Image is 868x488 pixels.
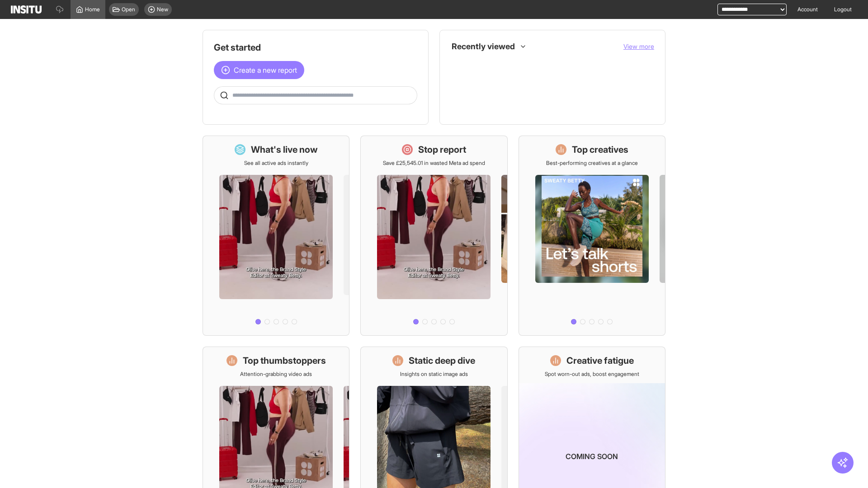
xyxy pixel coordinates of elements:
[383,160,485,167] p: Save £25,545.01 in wasted Meta ad spend
[11,5,42,14] img: Logo
[122,6,135,13] span: Open
[157,6,168,13] span: New
[546,160,638,167] p: Best-performing creatives at a glance
[244,160,308,167] p: See all active ads instantly
[623,42,654,51] button: View more
[243,354,326,367] h1: Top thumbstoppers
[418,143,466,156] h1: Stop report
[214,41,417,54] h1: Get started
[400,371,468,378] p: Insights on static image ads
[203,136,349,336] a: What's live nowSee all active ads instantly
[251,143,318,156] h1: What's live now
[409,354,475,367] h1: Static deep dive
[234,65,297,75] span: Create a new report
[623,42,654,50] span: View more
[519,136,665,336] a: Top creativesBest-performing creatives at a glance
[572,143,628,156] h1: Top creatives
[85,6,100,13] span: Home
[360,136,507,336] a: Stop reportSave £25,545.01 in wasted Meta ad spend
[240,371,312,378] p: Attention-grabbing video ads
[214,61,304,79] button: Create a new report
